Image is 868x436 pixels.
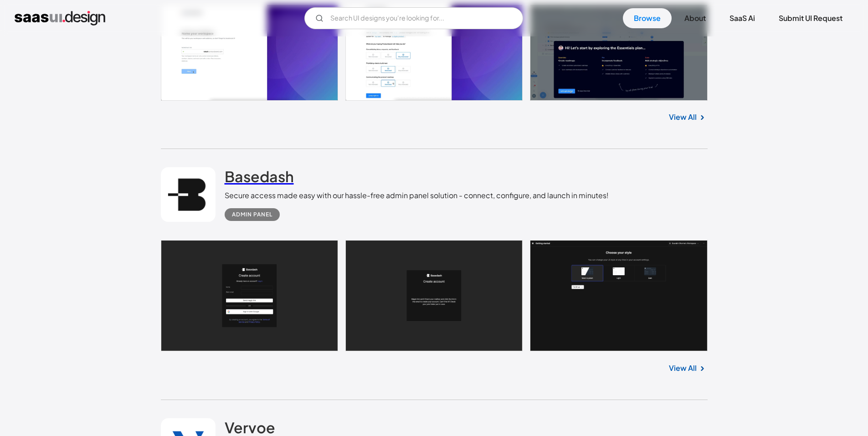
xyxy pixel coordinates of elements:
a: SaaS Ai [719,8,766,28]
a: Browse [623,8,672,28]
a: home [15,11,105,26]
a: Submit UI Request [768,8,853,28]
div: Secure access made easy with our hassle-free admin panel solution - connect, configure, and launc... [225,190,609,201]
input: Search UI designs you're looking for... [304,7,523,29]
a: About [673,8,717,28]
form: Email Form [304,7,523,29]
h2: Basedash [225,167,294,185]
a: View All [669,363,697,374]
a: View All [669,112,697,123]
div: Admin Panel [232,209,272,220]
a: Basedash [225,167,294,190]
